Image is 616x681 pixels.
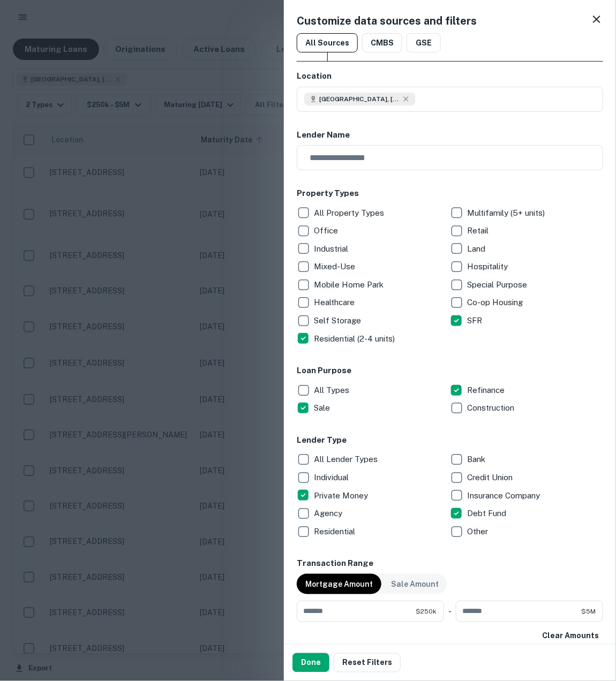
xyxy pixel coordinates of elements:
button: Reset Filters [334,653,401,672]
p: All Property Types [314,207,386,220]
p: Industrial [314,243,350,255]
p: Co-op Housing [467,296,525,309]
p: Mobile Home Park [314,278,386,291]
button: GSE [407,33,441,52]
p: SFR [467,314,484,327]
button: CMBS [362,33,402,52]
p: Debt Fund [467,507,508,520]
p: Mixed-Use [314,260,357,273]
h5: Customize data sources and filters [297,13,477,29]
p: Multifamily (5+ units) [467,207,547,220]
p: Refinance [467,384,507,397]
p: All Types [314,384,351,397]
p: Residential (2-4 units) [314,332,397,345]
p: Private Money [314,489,370,502]
div: - [448,601,452,622]
h6: Loan Purpose [297,365,603,377]
p: Insurance Company [467,489,542,502]
p: Agency [314,507,344,520]
h6: Property Types [297,187,603,200]
span: $250k [416,607,437,616]
h6: Transaction Range [297,557,603,570]
p: Special Purpose [467,278,529,291]
p: Credit Union [467,471,515,484]
h6: Lender Type [297,434,603,447]
p: Sale Amount [391,578,439,590]
p: Land [467,243,487,255]
p: All Lender Types [314,453,380,466]
p: Other [467,525,490,538]
p: Sale [314,402,332,414]
p: Mortgage Amount [305,578,373,590]
h6: Location [297,70,603,82]
button: All Sources [297,33,358,52]
h6: Lender Name [297,129,603,141]
button: Done [292,653,329,672]
iframe: Chat Widget [562,595,616,647]
p: Hospitality [467,260,510,273]
span: [GEOGRAPHIC_DATA], [GEOGRAPHIC_DATA], [GEOGRAPHIC_DATA] [319,94,400,104]
p: Healthcare [314,296,357,309]
button: Clear Amounts [538,626,603,646]
p: Self Storage [314,314,363,327]
p: Construction [467,402,516,414]
p: Individual [314,471,351,484]
p: Retail [467,224,491,237]
p: Bank [467,453,487,466]
p: Office [314,224,340,237]
p: Residential [314,525,357,538]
